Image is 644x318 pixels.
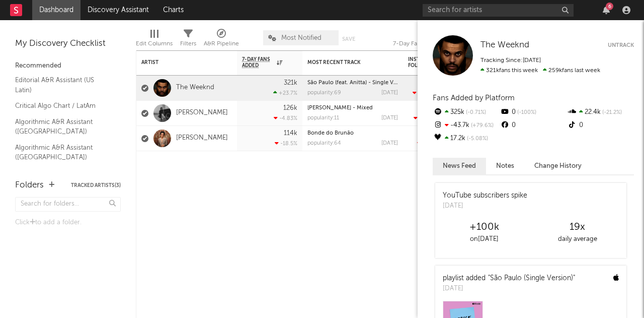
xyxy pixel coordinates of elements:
[136,25,173,54] div: Edit Columns
[71,183,121,188] button: Tracked Artists(3)
[15,100,111,111] a: Critical Algo Chart / LatAm
[15,60,121,72] div: Recommended
[176,109,228,117] a: [PERSON_NAME]
[136,38,173,50] div: Edit Columns
[381,90,398,96] div: [DATE]
[443,284,575,294] div: [DATE]
[273,90,297,96] div: +23.7 %
[531,233,624,245] div: daily average
[603,6,610,14] button: 6
[307,105,373,111] a: [PERSON_NAME] - Mixed
[307,105,398,111] div: Luther - Mixed
[176,84,214,92] a: The Weeknd
[414,115,458,121] div: ( )
[393,38,468,50] div: 7-Day Fans Added (7-Day Fans Added)
[307,131,398,136] div: Bonde do Brunão
[480,40,529,50] a: The Weeknd
[500,106,567,119] div: 0
[480,68,600,74] span: 259k fans last week
[284,80,297,86] div: 321k
[204,25,239,54] div: A&R Pipeline
[15,142,111,163] a: Algorithmic A&R Assistant ([GEOGRAPHIC_DATA])
[480,41,529,49] span: The Weeknd
[465,136,488,142] span: -5.08 %
[342,36,355,42] button: Save
[606,3,613,10] div: 6
[423,4,574,17] input: Search for artists
[433,132,500,145] div: 17.2k
[281,35,321,41] span: Most Notified
[524,158,592,174] button: Change History
[516,110,536,115] span: -100 %
[307,80,410,86] a: São Paulo (feat. Anitta) - Single Version
[601,110,622,115] span: -21.2 %
[204,38,239,50] div: A&R Pipeline
[15,75,111,95] a: Editorial A&R Assistant (US Latin)
[15,217,121,229] div: Click to add a folder.
[464,110,486,115] span: -0.71 %
[180,38,196,50] div: Filters
[567,106,634,119] div: 22.4k
[433,119,500,132] div: -43.7k
[531,221,624,233] div: 19 x
[141,59,217,66] div: Artist
[15,38,121,50] div: My Discovery Checklist
[443,201,527,211] div: [DATE]
[567,119,634,132] div: 0
[307,90,341,96] div: popularity: 69
[488,275,575,282] a: "São Paulo (Single Version)"
[486,158,524,174] button: Notes
[275,140,297,147] div: -18.5 %
[433,94,515,102] span: Fans Added by Platform
[283,105,297,111] div: 126k
[433,158,486,174] button: News Feed
[480,68,538,74] span: 321k fans this week
[176,134,228,143] a: [PERSON_NAME]
[381,115,398,121] div: [DATE]
[417,140,458,147] div: ( )
[15,197,121,212] input: Search for folders...
[242,56,274,69] span: 7-Day Fans Added
[307,59,383,66] div: Most Recent Track
[381,141,398,146] div: [DATE]
[438,221,531,233] div: +100k
[443,190,527,201] div: YouTube subscribers spike
[413,90,458,96] div: ( )
[15,116,111,137] a: Algorithmic A&R Assistant ([GEOGRAPHIC_DATA])
[469,123,494,129] span: +79.6 %
[284,130,297,137] div: 114k
[307,80,398,86] div: São Paulo (feat. Anitta) - Single Version
[274,115,297,121] div: -4.83 %
[480,57,541,63] span: Tracking Since: [DATE]
[408,56,443,69] div: Instagram Followers
[438,233,531,245] div: on [DATE]
[393,25,468,54] div: 7-Day Fans Added (7-Day Fans Added)
[500,119,567,132] div: 0
[443,273,575,284] div: playlist added
[307,141,341,146] div: popularity: 64
[608,40,634,50] button: Untrack
[15,179,44,192] div: Folders
[307,131,354,136] a: Bonde do Brunão
[180,25,196,54] div: Filters
[433,106,500,119] div: 325k
[307,115,339,121] div: popularity: 11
